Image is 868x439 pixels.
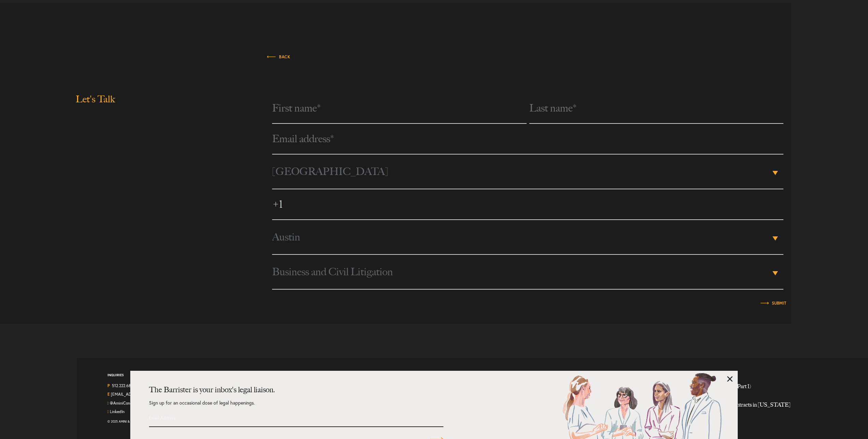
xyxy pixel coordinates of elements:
span: [GEOGRAPHIC_DATA] [272,155,770,189]
input: Last name* [529,93,783,124]
span: Business and Civil Litigation [272,255,770,289]
h2: Let's Talk [76,93,244,118]
a: Email Us [111,392,177,397]
a: Call us at 5122226883 [112,383,136,388]
span: Back [267,55,290,59]
a: Back to Insights [267,53,290,60]
span: Austin [272,220,770,254]
input: Submit [772,301,786,305]
strong: The Barrister is your inbox's legal liaison. [149,385,275,394]
input: Email address* [272,124,783,155]
input: Email Address [149,412,370,424]
b: ▾ [773,271,778,275]
a: Structuring Enforceable Option Contracts in Texas [659,396,832,414]
input: First name* [272,93,526,124]
p: Sign up for an occasional dose of legal happenings. [149,400,443,412]
b: ▾ [773,236,778,240]
strong: E [107,392,110,397]
div: © 2025 Amini & [PERSON_NAME], LLP. All Rights Reserved [107,418,281,426]
span: Inquiries [107,373,124,383]
a: Join us on LinkedIn [110,409,124,414]
input: Phone number [272,189,783,220]
b: ▾ [773,171,778,175]
a: How to Buyout a Business Partner (Part 1) [659,383,832,395]
strong: P [107,383,110,388]
a: Follow us on Twitter [110,400,136,406]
